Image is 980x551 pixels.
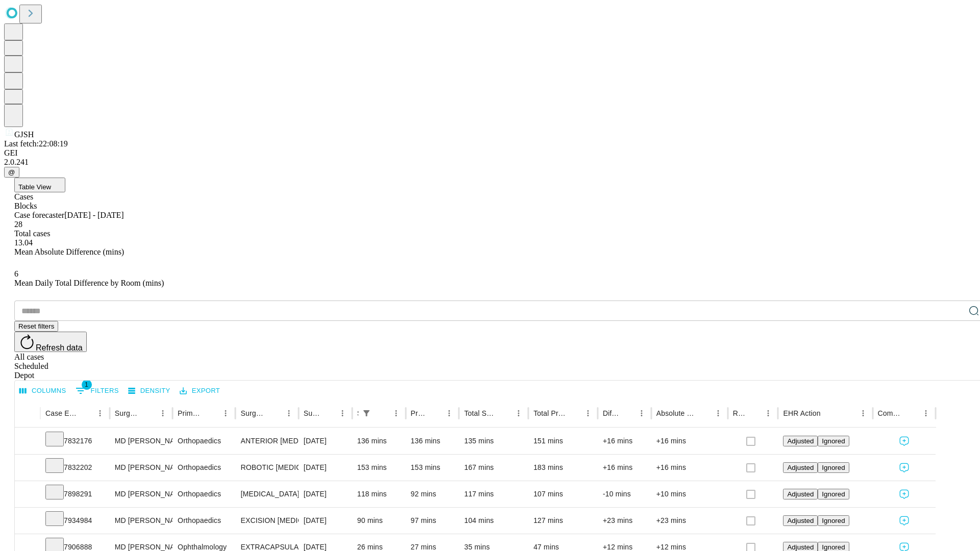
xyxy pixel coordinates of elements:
[818,515,849,526] button: Ignored
[18,322,54,330] span: Reset filters
[178,508,230,534] div: Orthopaedics
[656,428,723,454] div: +16 mins
[115,428,167,454] div: MD [PERSON_NAME] [PERSON_NAME]
[141,406,156,420] button: Sort
[14,321,58,332] button: Reset filters
[240,409,266,417] div: Surgery Name
[783,489,818,499] button: Adjusted
[20,512,35,530] button: Expand
[411,508,454,534] div: 97 mins
[4,158,976,167] div: 2.0.241
[603,428,646,454] div: +16 mins
[747,406,761,420] button: Sort
[14,220,22,229] span: 28
[787,490,814,498] span: Adjusted
[787,464,814,471] span: Adjusted
[411,409,427,417] div: Predicted In Room Duration
[783,462,818,473] button: Adjusted
[115,481,167,507] div: MD [PERSON_NAME] [PERSON_NAME]
[787,543,814,551] span: Adjusted
[733,409,746,417] div: Resolved in EHR
[822,517,845,524] span: Ignored
[818,436,849,446] button: Ignored
[581,406,595,420] button: Menu
[14,211,64,219] span: Case forecaster
[267,406,282,420] button: Sort
[818,462,849,473] button: Ignored
[115,508,167,534] div: MD [PERSON_NAME] [PERSON_NAME]
[533,455,593,481] div: 183 mins
[464,409,496,417] div: Total Scheduled Duration
[45,508,105,534] div: 7934984
[464,481,523,507] div: 117 mins
[20,486,35,504] button: Expand
[304,508,347,534] div: [DATE]
[79,406,93,420] button: Sort
[304,409,320,417] div: Surgery Date
[919,406,933,420] button: Menu
[822,406,836,420] button: Sort
[17,383,69,399] button: Select columns
[389,406,403,420] button: Menu
[656,409,696,417] div: Absolute Difference
[411,428,454,454] div: 136 mins
[178,428,230,454] div: Orthopaedics
[783,436,818,446] button: Adjusted
[359,406,374,420] div: 1 active filter
[620,406,634,420] button: Sort
[45,455,105,481] div: 7832202
[533,508,593,534] div: 127 mins
[411,455,454,481] div: 153 mins
[357,428,401,454] div: 136 mins
[822,490,845,498] span: Ignored
[4,167,19,178] button: @
[20,433,35,450] button: Expand
[603,455,646,481] div: +16 mins
[511,406,526,420] button: Menu
[45,428,105,454] div: 7832176
[177,383,223,399] button: Export
[357,455,401,481] div: 153 mins
[36,343,83,352] span: Refresh data
[304,481,347,507] div: [DATE]
[4,139,68,148] span: Last fetch: 22:08:19
[783,515,818,526] button: Adjusted
[20,459,35,477] button: Expand
[822,437,845,445] span: Ignored
[656,481,723,507] div: +10 mins
[603,508,646,534] div: +23 mins
[218,406,233,420] button: Menu
[761,406,775,420] button: Menu
[82,380,92,390] span: 1
[567,406,581,420] button: Sort
[14,247,124,256] span: Mean Absolute Difference (mins)
[14,279,164,287] span: Mean Daily Total Difference by Room (mins)
[240,455,293,481] div: ROBOTIC [MEDICAL_DATA] KNEE TOTAL
[178,455,230,481] div: Orthopaedics
[178,481,230,507] div: Orthopaedics
[818,489,849,499] button: Ignored
[240,508,293,534] div: EXCISION [MEDICAL_DATA] WRIST
[656,455,723,481] div: +16 mins
[603,409,619,417] div: Difference
[411,481,454,507] div: 92 mins
[464,455,523,481] div: 167 mins
[64,211,124,219] span: [DATE] - [DATE]
[357,508,401,534] div: 90 mins
[240,428,293,454] div: ANTERIOR [MEDICAL_DATA] TOTAL HIP
[115,455,167,481] div: MD [PERSON_NAME] [PERSON_NAME]
[14,238,33,247] span: 13.04
[428,406,442,420] button: Sort
[711,406,725,420] button: Menu
[442,406,456,420] button: Menu
[904,406,919,420] button: Sort
[14,130,34,139] span: GJSH
[14,332,87,352] button: Refresh data
[464,508,523,534] div: 104 mins
[14,269,18,278] span: 6
[357,481,401,507] div: 118 mins
[115,409,140,417] div: Surgeon Name
[533,428,593,454] div: 151 mins
[497,406,511,420] button: Sort
[178,409,203,417] div: Primary Service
